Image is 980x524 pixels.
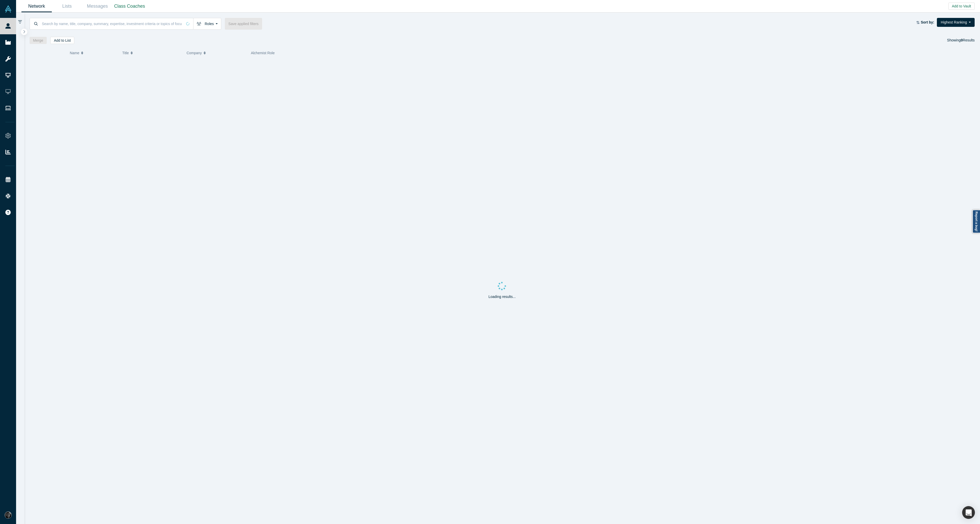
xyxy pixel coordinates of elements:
[21,0,52,12] a: Network
[5,5,12,13] img: Alchemist Vault Logo
[52,0,82,12] a: Lists
[70,48,117,58] button: Name
[921,20,934,24] strong: Sort by:
[193,18,221,30] button: Roles
[972,210,980,233] a: Report a bug!
[948,3,975,10] button: Add to Vault
[187,48,202,58] span: Company
[30,37,47,44] button: Merge
[961,38,975,42] span: Results
[113,0,147,12] a: Class Coaches
[225,18,262,30] button: Save applied filters
[947,37,975,44] div: Showing
[937,18,975,27] button: Highest Ranking
[187,48,246,58] button: Company
[122,48,181,58] button: Title
[5,511,12,519] img: Rami C.'s Account
[488,294,516,299] p: Loading results...
[961,38,963,42] strong: 0
[50,37,74,44] button: Add to List
[251,51,275,55] span: Alchemist Role
[82,0,113,12] a: Messages
[122,48,129,58] span: Title
[41,18,182,30] input: Search by name, title, company, summary, expertise, investment criteria or topics of focus
[70,48,79,58] span: Name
